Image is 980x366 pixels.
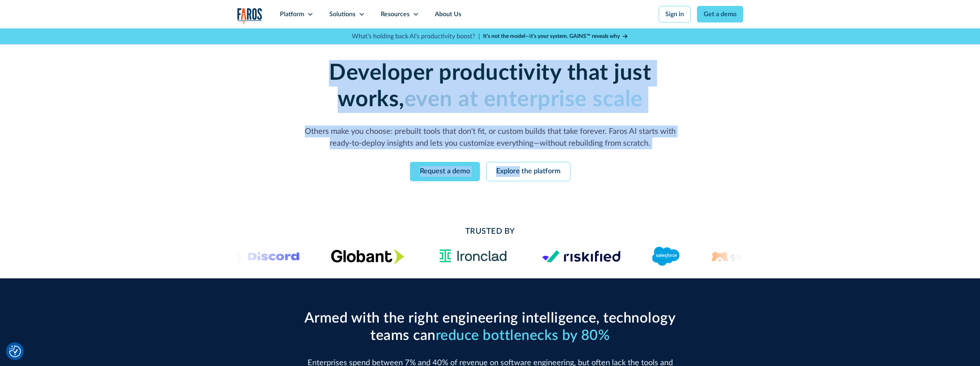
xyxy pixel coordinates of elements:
[9,345,21,357] img: Revisit consent button
[404,88,643,111] strong: even at enterprise scale
[300,126,680,149] p: Others make you choose: prebuilt tools that don't fit, or custom builds that take forever. Faros ...
[381,9,410,19] div: Resources
[542,250,620,263] img: Logo of the risk management platform Riskified.
[300,225,680,237] h2: Trusted By
[237,8,262,24] a: home
[436,247,510,266] img: Ironclad Logo
[237,8,262,24] img: Logo of the analytics and reporting company Faros.
[329,9,355,19] div: Solutions
[300,310,680,344] h2: Armed with the right engineering intelligence, technology teams can
[652,247,679,266] img: Logo of the CRM platform Salesforce.
[331,249,404,264] img: Globant's logo
[352,32,480,41] p: What's holding back AI's productivity boost? |
[483,32,629,41] a: It’s not the model—it’s your system. GAINS™ reveals why
[486,162,570,181] a: Explore the platform
[483,34,620,39] strong: It’s not the model—it’s your system. GAINS™ reveals why
[329,62,651,111] strong: Developer productivity that just works,
[9,345,21,357] button: Cookie Settings
[697,6,743,23] a: Get a demo
[659,6,691,23] a: Sign in
[410,162,480,181] a: Request a demo
[436,328,610,343] span: reduce bottlenecks by 80%
[280,9,304,19] div: Platform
